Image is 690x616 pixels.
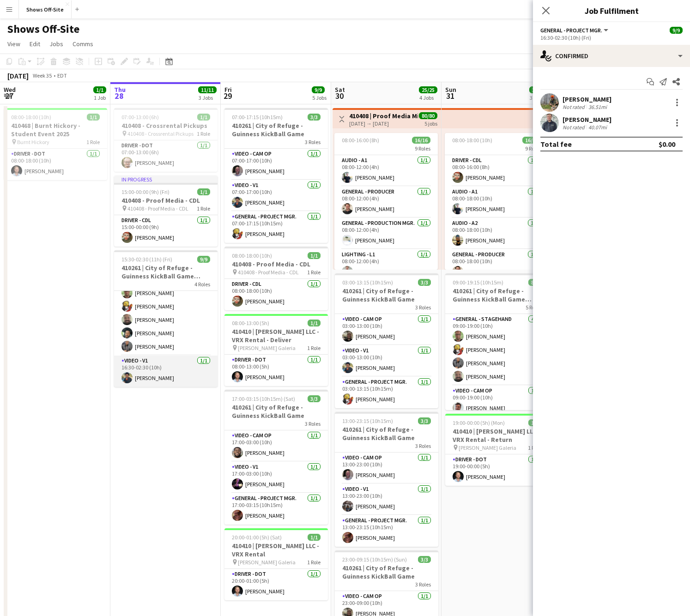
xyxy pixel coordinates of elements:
[127,205,188,212] span: 410408 - Proof Media - CDL
[334,133,438,270] app-job-card: 08:00-16:00 (8h)16/169 RolesAudio - A11/108:00-12:00 (4h)[PERSON_NAME]General - Producer1/108:00-...
[334,218,438,249] app-card-role: General - Production Mgr.1/108:00-12:00 (4h)[PERSON_NAME]
[224,247,328,310] div: 08:00-18:00 (10h)1/1410408 - Proof Media - CDL 410408 - Proof Media - CDL1 RoleDriver - CDL1/108:...
[307,344,321,351] span: 1 Role
[445,155,548,187] app-card-role: Driver - CDL1/108:00-16:00 (8h)[PERSON_NAME]
[445,218,548,249] app-card-role: Audio - A21/108:00-18:00 (10h)[PERSON_NAME]
[224,493,328,525] app-card-role: General - Project Mgr.1/117:00-03:15 (10h15m)[PERSON_NAME]
[114,196,218,205] h3: 410408 - Proof Media - CDL
[445,314,549,386] app-card-role: General - Stagehand4/409:00-19:00 (10h)[PERSON_NAME][PERSON_NAME][PERSON_NAME][PERSON_NAME]
[587,103,609,110] div: 36.51mi
[415,442,431,449] span: 3 Roles
[7,40,20,48] span: View
[86,139,100,145] span: 1 Role
[121,188,169,195] span: 15:00-00:00 (9h) (Fri)
[224,279,328,310] app-card-role: Driver - CDL1/108:00-18:00 (10h)[PERSON_NAME]
[232,320,269,326] span: 08:00-13:00 (5h)
[57,72,67,79] div: EDT
[19,0,72,18] button: Shows Off-Site
[335,453,438,484] app-card-role: Video - Cam Op1/113:00-23:00 (10h)[PERSON_NAME]
[223,91,232,101] span: 29
[412,137,430,144] span: 16/16
[445,187,548,218] app-card-role: Audio - A11/108:00-18:00 (10h)[PERSON_NAME]
[308,252,321,259] span: 1/1
[333,91,345,101] span: 30
[540,34,683,41] div: 16:30-02:30 (10h) (Fri)
[4,149,107,180] app-card-role: Driver - DOT1/108:00-18:00 (10h)[PERSON_NAME]
[305,420,321,427] span: 3 Roles
[224,180,328,211] app-card-role: Video - V11/107:00-17:00 (10h)[PERSON_NAME]
[659,139,675,149] div: $0.00
[224,121,328,138] h3: 410261 | City of Refuge - Guinness KickBall Game
[224,327,328,344] h3: 410410 | [PERSON_NAME] LLC - VRX Rental - Deliver
[224,314,328,386] app-job-card: 08:00-13:00 (5h)1/1410410 | [PERSON_NAME] LLC - VRX Rental - Deliver [PERSON_NAME] Galeria1 RoleD...
[445,85,456,94] span: Sun
[114,250,218,387] div: 15:30-02:30 (11h) (Fri)9/9410261 | City of Refuge - Guinness KickBall Game Load In4 Roles[PERSON_...
[197,256,210,263] span: 9/9
[232,534,282,541] span: 20:00-01:00 (5h) (Sat)
[46,38,67,50] a: Jobs
[445,273,549,410] app-job-card: 09:00-19:15 (10h15m)8/8410261 | City of Refuge - Guinness KickBall Game Load Out5 RolesGeneral - ...
[526,304,541,311] span: 5 Roles
[335,85,345,94] span: Sat
[670,27,683,34] span: 9/9
[197,188,210,195] span: 1/1
[224,211,328,243] app-card-role: General - Project Mgr.1/107:00-17:15 (10h15m)[PERSON_NAME]
[528,444,541,451] span: 1 Role
[445,414,549,486] app-job-card: 19:00-00:00 (5h) (Mon)1/1410410 | [PERSON_NAME] LLC - VRX Rental - Return [PERSON_NAME] Galeria1 ...
[335,412,438,547] app-job-card: 13:00-23:15 (10h15m)3/3410261 | City of Refuge - Guinness KickBall Game3 RolesVideo - Cam Op1/113...
[114,175,218,247] app-job-card: In progress15:00-00:00 (9h) (Fri)1/1410408 - Proof Media - CDL 410408 - Proof Media - CDL1 RoleDr...
[415,304,431,311] span: 3 Roles
[2,91,16,101] span: 27
[308,320,321,326] span: 1/1
[224,108,328,243] div: 07:00-17:15 (10h15m)3/3410261 | City of Refuge - Guinness KickBall Game3 RolesVideo - Cam Op1/107...
[530,94,547,101] div: 3 Jobs
[307,559,321,566] span: 1 Role
[194,281,210,288] span: 4 Roles
[529,86,548,93] span: 25/25
[93,86,106,93] span: 1/1
[418,556,431,563] span: 3/3
[30,72,54,79] span: Week 35
[335,345,438,377] app-card-role: Video - V11/103:00-13:00 (10h)[PERSON_NAME]
[563,124,587,131] div: Not rated
[87,114,100,121] span: 1/1
[4,108,107,180] app-job-card: 08:00-18:00 (10h)1/1410468 | Burnt Hickory - Student Event 2025 Burnt Hickory1 RoleDriver - DOT1/...
[4,85,16,94] span: Wed
[459,444,516,451] span: [PERSON_NAME] Galeria
[199,94,216,101] div: 3 Jobs
[49,40,63,48] span: Jobs
[312,94,327,101] div: 5 Jobs
[349,120,418,127] div: [DATE] → [DATE]
[26,38,44,50] a: Edit
[224,462,328,493] app-card-role: Video - V11/117:00-03:00 (10h)[PERSON_NAME]
[238,344,296,351] span: [PERSON_NAME] Galeria
[445,454,549,486] app-card-role: Driver - DOT1/119:00-00:00 (5h)[PERSON_NAME]
[238,559,296,566] span: [PERSON_NAME] Galeria
[453,419,505,426] span: 19:00-00:00 (5h) (Mon)
[424,119,437,127] div: 5 jobs
[307,269,321,276] span: 1 Role
[453,279,503,286] span: 09:00-19:15 (10h15m)
[335,515,438,547] app-card-role: General - Project Mgr.1/113:00-23:15 (10h15m)[PERSON_NAME]
[232,252,272,259] span: 08:00-18:00 (10h)
[121,114,159,121] span: 07:00-13:00 (6h)
[224,149,328,180] app-card-role: Video - Cam Op1/107:00-17:00 (10h)[PERSON_NAME]
[419,112,437,119] span: 80/80
[224,403,328,420] h3: 410261 | City of Refuge - Guinness KickBall Game
[342,556,407,563] span: 23:00-09:15 (10h15m) (Sun)
[232,114,283,121] span: 07:00-17:15 (10h15m)
[114,356,218,387] app-card-role: Video - V11/116:30-02:30 (10h)[PERSON_NAME]
[197,205,210,212] span: 1 Role
[224,569,328,600] app-card-role: Driver - DOT1/120:00-01:00 (5h)[PERSON_NAME]
[335,377,438,408] app-card-role: General - Project Mgr.1/103:00-13:15 (10h15m)[PERSON_NAME]
[113,91,126,101] span: 28
[308,114,321,121] span: 3/3
[114,108,218,172] app-job-card: 07:00-13:00 (6h)1/1410408 - Crossrental Pickups 410408 - Crossrental Pickups1 RoleDriver - DOT1/1...
[30,40,40,48] span: Edit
